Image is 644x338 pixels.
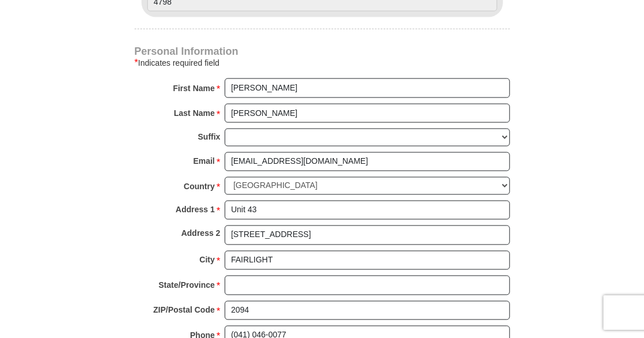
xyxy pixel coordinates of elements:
[173,80,215,96] strong: First Name
[181,226,221,242] strong: Address 2
[184,179,215,195] strong: Country
[198,129,221,145] strong: Suffix
[135,47,510,56] h4: Personal Information
[135,56,510,70] div: Indicates required field
[153,302,215,318] strong: ZIP/Postal Code
[159,277,215,294] strong: State/Province
[193,153,215,170] strong: Email
[174,105,215,121] strong: Last Name
[176,202,215,218] strong: Address 1
[199,252,214,268] strong: City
